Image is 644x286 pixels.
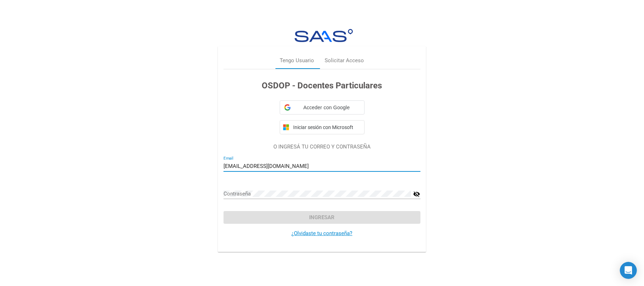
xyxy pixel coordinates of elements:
h3: OSDOP - Docentes Particulares [224,79,420,92]
span: Acceder con Google [294,104,360,111]
span: Iniciar sesión con Microsoft [292,124,361,130]
div: Tengo Usuario [280,57,314,65]
p: O INGRESÁ TU CORREO Y CONTRASEÑA [224,143,420,151]
button: Ingresar [224,211,420,224]
mat-icon: visibility_off [413,190,420,198]
div: Open Intercom Messenger [620,262,637,279]
div: Acceder con Google [280,100,365,115]
button: Iniciar sesión con Microsoft [280,120,365,134]
a: ¿Olvidaste tu contraseña? [292,230,353,237]
span: Ingresar [309,214,335,221]
div: Solicitar Acceso [325,57,364,65]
